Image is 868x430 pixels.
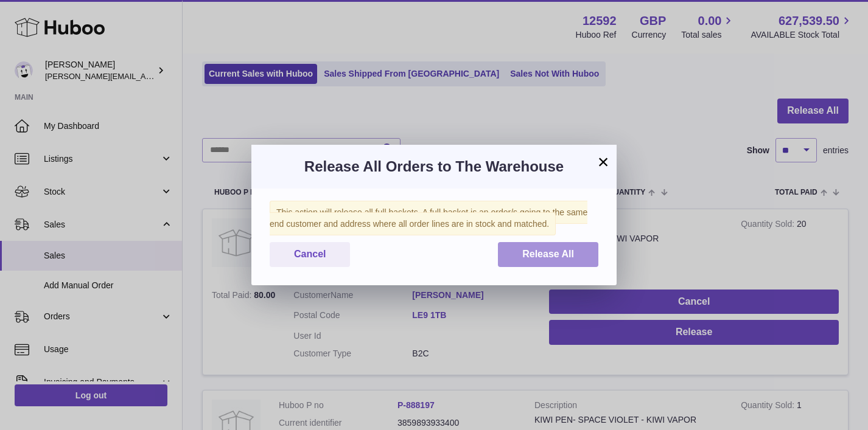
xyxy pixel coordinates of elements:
button: Cancel [270,242,350,267]
button: Release All [498,242,598,267]
span: Release All [522,249,574,259]
span: Cancel [294,249,326,259]
span: This action will release all full baskets. A full basket is an order/s going to the same end cust... [270,201,587,235]
h3: Release All Orders to The Warehouse [270,157,598,176]
button: × [596,154,611,169]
